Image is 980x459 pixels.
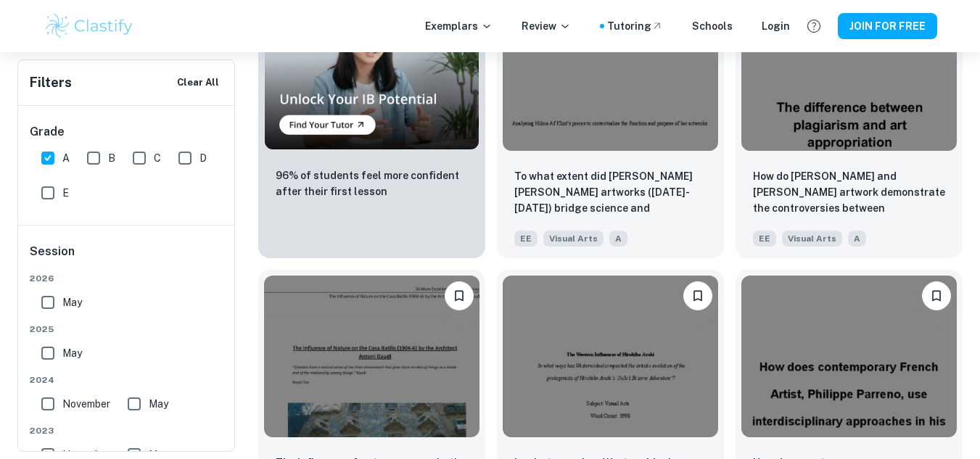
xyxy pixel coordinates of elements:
[514,231,538,247] span: EE
[753,231,776,247] span: EE
[30,373,224,386] span: 2024
[692,18,733,34] a: Schools
[607,18,663,34] a: Tutoring
[514,168,707,218] p: To what extent did Hilma Af Klint’s artworks (1906-1922) bridge science and spiritualism?
[30,73,72,93] h6: Filters
[503,276,718,437] img: Visual Arts EE example thumbnail: In what ways has Western ideals impacted
[30,243,224,272] h6: Session
[30,123,224,141] h6: Grade
[173,72,223,94] button: Clear All
[838,13,937,39] button: JOIN FOR FREE
[683,281,712,310] button: Please log in to bookmark exemplars
[62,396,110,412] span: November
[609,231,627,247] span: A
[264,276,479,437] img: Visual Arts EE example thumbnail: The influence of nature on caso batlo by
[30,272,224,285] span: 2026
[848,231,866,247] span: A
[154,150,161,166] span: C
[445,281,474,310] button: Please log in to bookmark exemplars
[149,396,168,412] span: May
[108,150,115,166] span: B
[62,345,82,361] span: May
[62,150,70,166] span: A
[30,424,224,437] span: 2023
[30,323,224,336] span: 2025
[62,294,82,310] span: May
[276,168,468,199] p: 96% of students feel more confident after their first lesson
[543,231,604,247] span: Visual Arts
[802,14,826,38] button: Help and Feedback
[425,18,493,34] p: Exemplars
[199,150,207,166] span: D
[753,168,945,218] p: How do Andy Warhol and Thierry Guetta's artwork demonstrate the controversies between intertextua...
[782,231,842,247] span: Visual Arts
[522,18,571,34] p: Review
[44,12,136,41] img: Clastify logo
[741,276,957,437] img: Visual Arts EE example thumbnail: How does contemporary French Artist, Phi
[62,185,69,201] span: E
[762,18,790,34] a: Login
[922,281,951,310] button: Please log in to bookmark exemplars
